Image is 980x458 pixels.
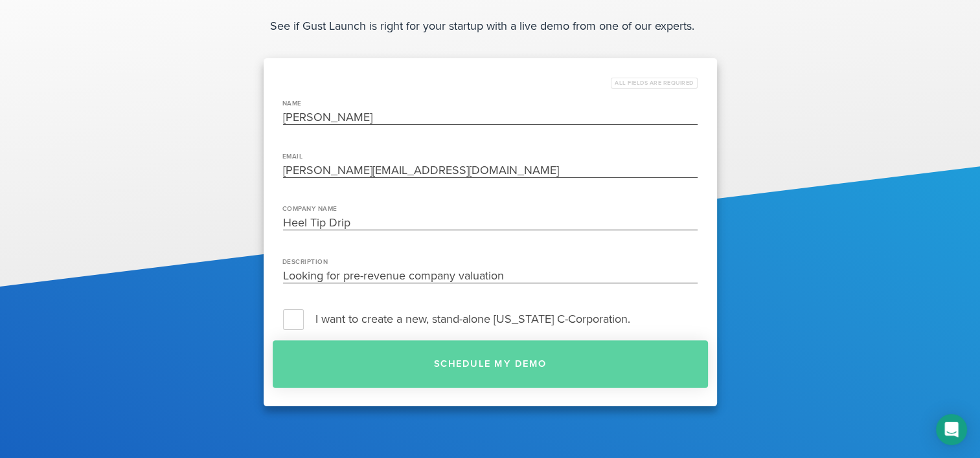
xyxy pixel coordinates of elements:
div: Open Intercom Messenger [936,414,967,445]
label: I want to create a new, stand-alone [US_STATE] C-Corporation. [283,309,698,329]
label: Email [282,154,303,160]
p: See if Gust Launch is right for your startup with a live demo from one of our experts. [270,18,711,34]
label: name [282,101,302,107]
label: Description [282,259,328,265]
button: Schedule my demo [273,340,708,388]
label: Company Name [282,206,337,212]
